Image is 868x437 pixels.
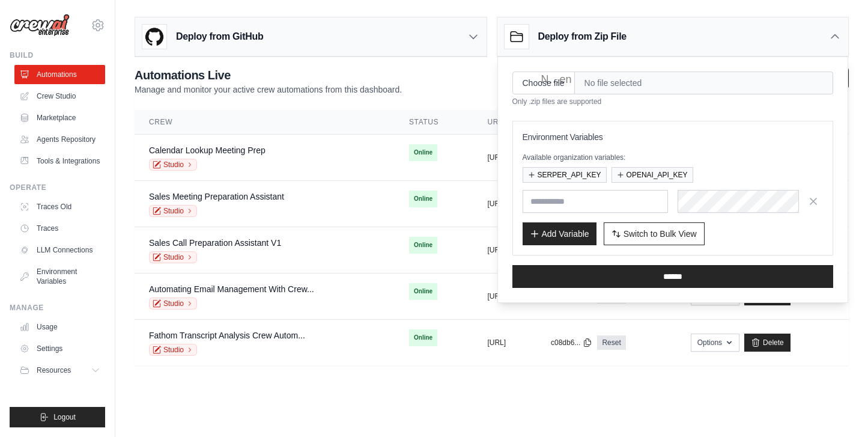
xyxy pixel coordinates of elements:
a: Environment Variables [14,262,105,291]
button: Options [691,334,739,352]
button: SERPER_API_KEY [523,167,607,183]
a: Delete [744,334,791,352]
a: Crew Studio [14,87,105,106]
a: LLM Connections [14,240,105,260]
a: Traces [14,219,105,238]
span: Switch to Bulk View [624,228,697,240]
a: Sales Call Preparation Assistant V1 [149,238,281,248]
img: GitHub Logo [142,25,166,49]
span: Resources [37,365,71,375]
a: Usage [14,317,105,337]
a: Fathom Transcript Analysis Crew Autom... [149,331,305,340]
a: Calendar Lookup Meeting Prep [149,145,266,155]
a: Automating Email Management With Crew... [149,284,314,294]
span: No file selected [575,72,833,94]
th: Status [395,110,473,135]
span: Online [409,191,437,207]
p: Available organization variables: [523,153,824,162]
h3: Deploy from Zip File [538,29,627,44]
a: Sales Meeting Preparation Assistant [149,192,284,201]
a: Reset [597,335,625,350]
div: Manage [10,303,105,313]
h3: Environment Variables [523,131,824,143]
div: Operate [10,183,105,192]
a: Tools & Integrations [14,151,105,171]
th: Crew [135,110,395,135]
a: Studio [149,298,197,310]
button: c08db6... [551,338,592,347]
input: Choose file [512,72,575,94]
p: Only .zip files are supported [512,97,834,106]
button: OPENAI_API_KEY [612,167,693,183]
span: Online [409,283,437,300]
a: Automations [14,65,105,84]
button: Resources [14,361,105,380]
span: Logout [53,412,76,422]
span: Online [409,329,437,346]
span: Online [409,144,437,161]
a: Agents Repository [14,130,105,149]
a: Studio [149,344,197,356]
a: Studio [149,251,197,263]
a: Traces Old [14,197,105,216]
span: Online [409,237,437,254]
th: URL [473,110,536,135]
h2: Automations Live [135,67,402,84]
img: Logo [10,14,70,37]
a: Studio [149,205,197,217]
p: Manage and monitor your active crew automations from this dashboard. [135,84,402,96]
h3: Deploy from GitHub [176,29,263,44]
button: Switch to Bulk View [604,222,705,245]
a: Studio [149,159,197,171]
div: Build [10,50,105,60]
a: Marketplace [14,108,105,127]
a: Settings [14,339,105,358]
button: Add Variable [523,222,596,245]
button: Logout [10,407,105,427]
